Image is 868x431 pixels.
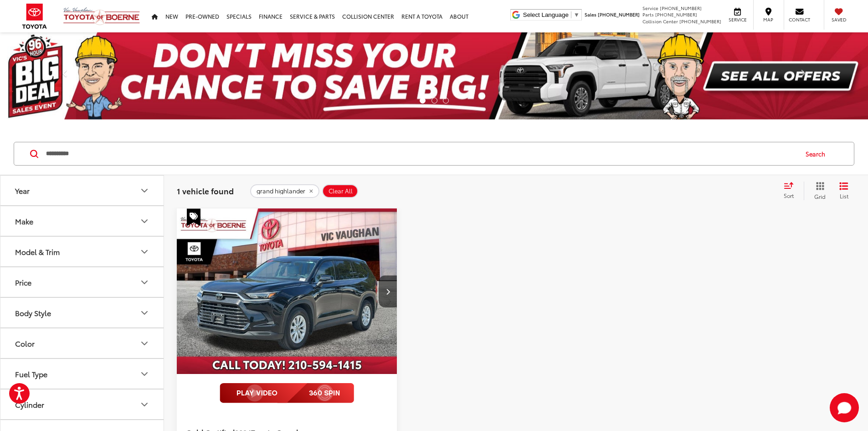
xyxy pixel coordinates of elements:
[574,11,580,18] span: ▼
[679,18,721,25] span: [PHONE_NUMBER]
[0,237,164,266] button: Model & TrimModel & Trim
[139,277,150,288] div: Price
[139,369,150,379] div: Fuel Type
[0,298,164,327] button: Body StyleBody Style
[585,11,596,18] span: Sales
[784,192,794,199] span: Sort
[0,267,164,297] button: PricePrice
[839,192,848,200] span: List
[0,328,164,358] button: ColorColor
[832,182,855,200] button: List View
[176,208,398,374] a: 2024 Toyota Grand Highlander Limited2024 Toyota Grand Highlander Limited2024 Toyota Grand Highlan...
[830,393,859,422] svg: Start Chat
[0,389,164,419] button: CylinderCylinder
[0,176,164,205] button: YearYear
[0,206,164,236] button: MakeMake
[523,11,569,18] span: Select Language
[176,208,398,374] div: 2024 Toyota Grand Highlander Limited 0
[176,208,398,375] img: 2024 Toyota Grand Highlander Limited
[322,184,358,198] button: Clear All
[829,16,849,23] span: Saved
[655,11,697,18] span: [PHONE_NUMBER]
[642,5,658,11] span: Service
[15,186,30,195] div: Year
[0,359,164,389] button: Fuel TypeFuel Type
[220,383,354,403] img: full motion video
[571,11,571,18] span: ​
[139,307,150,318] div: Body Style
[758,16,778,23] span: Map
[814,192,826,200] span: Grid
[804,182,832,200] button: Grid View
[642,11,654,18] span: Parts
[139,185,150,196] div: Year
[45,143,797,165] input: Search by Make, Model, or Keyword
[15,278,31,286] div: Price
[63,7,140,26] img: Vic Vaughan Toyota of Boerne
[139,399,150,410] div: Cylinder
[139,338,150,349] div: Color
[660,5,702,11] span: [PHONE_NUMBER]
[15,217,33,225] div: Make
[139,216,150,227] div: Make
[642,18,678,25] span: Collision Center
[15,339,35,348] div: Color
[329,187,353,195] span: Clear All
[727,16,748,23] span: Service
[379,275,397,307] button: Next image
[187,208,200,226] span: Special
[15,400,44,409] div: Cylinder
[598,11,640,18] span: [PHONE_NUMBER]
[177,185,234,196] span: 1 vehicle found
[257,187,305,195] span: grand highlander
[139,246,150,257] div: Model & Trim
[523,11,580,18] a: Select Language​
[797,142,838,165] button: Search
[15,308,51,317] div: Body Style
[789,16,810,23] span: Contact
[830,393,859,422] button: Toggle Chat Window
[779,182,804,200] button: Select sort value
[250,184,319,198] button: remove grand%20highlander
[15,247,60,256] div: Model & Trim
[15,369,47,378] div: Fuel Type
